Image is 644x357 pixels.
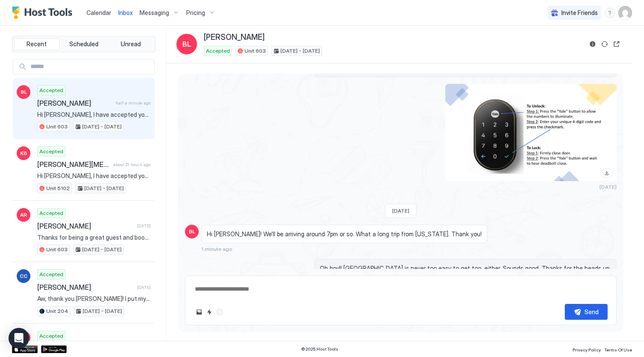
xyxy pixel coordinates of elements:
[39,332,63,340] span: Accepted
[82,123,122,131] span: [DATE] - [DATE]
[599,184,617,190] span: [DATE]
[69,40,98,48] span: Scheduled
[189,228,195,235] span: BL
[201,246,233,252] span: 1 minute ago
[113,162,151,167] span: about 21 hours ago
[37,99,112,107] span: [PERSON_NAME]
[37,111,151,119] span: Hi [PERSON_NAME], I have accepted your booking. As it gets closer to your arrival date, I’ll prov...
[604,345,632,354] a: Terms Of Use
[39,271,63,278] span: Accepted
[61,38,107,50] button: Scheduled
[611,39,622,49] button: Open reservation
[584,307,599,316] div: Send
[301,346,338,352] span: © 2025 Host Tools
[37,222,134,230] span: [PERSON_NAME]
[572,345,601,354] a: Privacy Policy
[27,40,47,48] span: Recent
[600,168,613,178] a: Download
[206,47,230,55] span: Accepted
[561,9,598,17] span: Invite Friends
[46,246,68,253] span: Unit 603
[618,6,632,20] div: User profile
[587,39,598,49] button: Reservation information
[599,39,610,49] button: Sync reservation
[21,88,27,96] span: BL
[186,9,205,17] span: Pricing
[27,59,154,74] input: Input Field
[572,347,601,352] span: Privacy Policy
[182,39,191,49] span: BL
[46,123,68,131] span: Unit 603
[82,246,122,253] span: [DATE] - [DATE]
[37,234,151,241] span: Thanks for being a great guest and booking my family's condo, [PERSON_NAME]. I left you a 5 star ...
[118,9,133,16] span: Inbox
[86,9,111,16] span: Calendar
[37,283,134,292] span: [PERSON_NAME]
[84,184,124,192] span: [DATE] - [DATE]
[244,47,266,55] span: Unit 603
[207,230,482,238] span: Hi [PERSON_NAME]! We'll be arriving around 7pm or so. What a long trip from [US_STATE]. Thank you!
[121,40,141,48] span: Unread
[116,100,151,106] span: half a minute ago
[41,345,67,353] a: Google Play Store
[39,209,63,217] span: Accepted
[86,8,111,17] a: Calendar
[137,285,151,290] span: [DATE]
[140,9,169,17] span: Messaging
[204,33,265,42] span: [PERSON_NAME]
[20,211,27,219] span: AR
[20,272,27,280] span: CC
[280,47,320,55] span: [DATE] - [DATE]
[118,8,133,17] a: Inbox
[46,184,70,192] span: Unit 5102
[604,347,632,352] span: Terms Of Use
[320,265,611,280] span: Oh boy!! [GEOGRAPHIC_DATA] is never too easy to get too, either. Sounds good. Thanks for the head...
[39,148,63,155] span: Accepted
[565,304,608,320] button: Send
[12,345,38,353] a: App Store
[37,295,151,303] span: Aw, thank you [PERSON_NAME]! I put my heart and soul into the renovations and furnishing for my p...
[37,172,151,180] span: Hi [PERSON_NAME], I have accepted your booking. As it gets closer to your arrival date, I’ll prov...
[204,307,215,317] button: Quick reply
[37,160,110,169] span: [PERSON_NAME][MEDICAL_DATA]
[9,328,29,348] div: Open Intercom Messenger
[194,307,204,317] button: Upload image
[14,38,60,50] button: Recent
[46,307,68,315] span: Unit 204
[445,84,617,181] div: View image
[605,8,615,18] div: menu
[392,208,409,214] span: [DATE]
[137,223,151,229] span: [DATE]
[20,149,27,157] span: KB
[83,307,122,315] span: [DATE] - [DATE]
[12,36,155,52] div: tab-group
[39,86,63,94] span: Accepted
[12,6,76,19] a: Host Tools Logo
[108,38,153,50] button: Unread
